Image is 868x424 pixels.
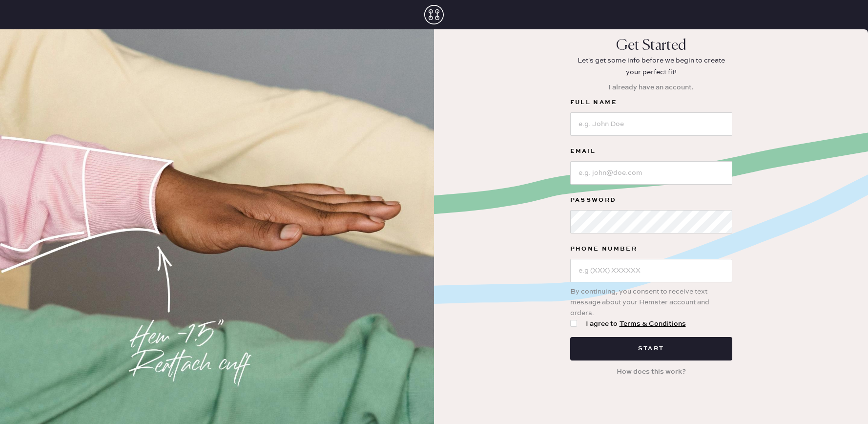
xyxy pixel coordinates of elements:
a: Terms & Conditions [620,319,686,328]
button: Start [570,337,732,360]
label: Password [570,194,732,206]
label: Phone Number [570,243,732,255]
div: By continuing, you consent to receive text message about your Hemster account and orders. [570,282,732,318]
input: e.g (XXX) XXXXXX [570,259,732,282]
input: e.g. john@doe.com [570,161,732,185]
button: I already have an account. [602,78,700,97]
button: How does this work? [611,362,692,381]
label: Email [570,146,732,157]
p: Let's get some info before we begin to create your perfect fit! [571,55,732,78]
input: e.g. John Doe [570,112,732,136]
label: Full Name [570,97,732,108]
span: I agree to [586,318,686,329]
p: Get Started [616,37,686,55]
